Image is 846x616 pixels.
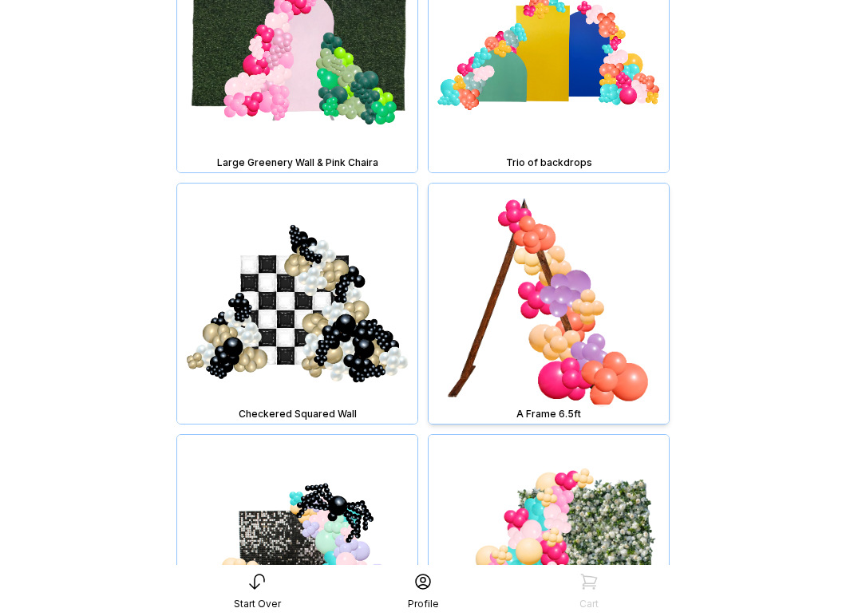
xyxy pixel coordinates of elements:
[180,408,414,421] div: Checkered Squared Wall
[579,598,599,610] div: Cart
[408,598,439,610] div: Profile
[234,598,281,610] div: Start Over
[432,408,666,421] div: A Frame 6.5ft
[177,184,417,424] img: Checkered Squared Wall
[429,184,669,424] img: A Frame 6.5ft
[432,156,666,169] div: Trio of backdrops
[180,156,414,169] div: Large Greenery Wall & Pink Chaira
